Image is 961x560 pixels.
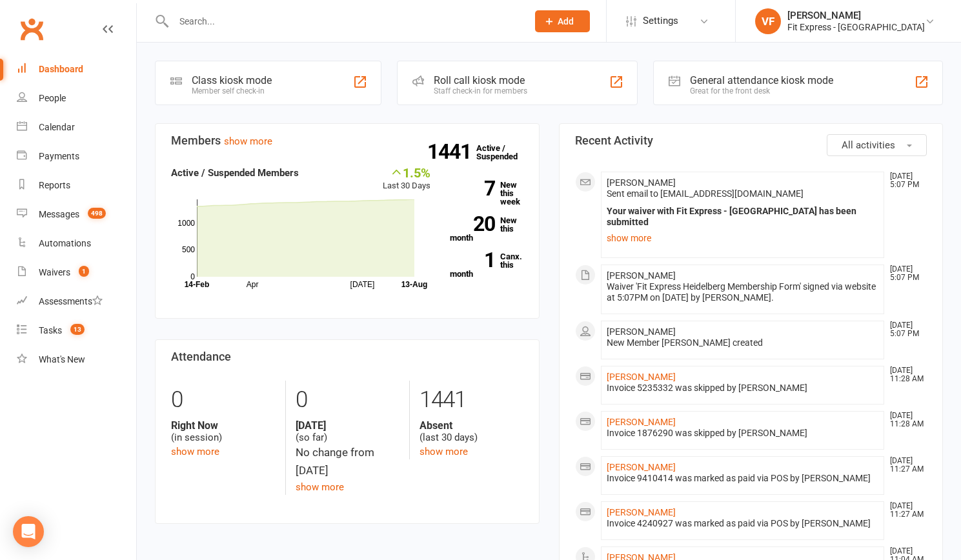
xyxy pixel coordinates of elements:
[607,417,676,427] a: [PERSON_NAME]
[13,516,44,547] div: Open Intercom Messenger
[575,134,927,147] h3: Recent Activity
[39,238,91,248] div: Automations
[39,267,70,277] div: Waivers
[171,381,276,419] div: 0
[558,16,574,26] span: Add
[607,326,676,337] span: [PERSON_NAME]
[884,172,926,189] time: [DATE] 5:07 PM
[192,74,272,86] div: Class kiosk mode
[17,171,136,200] a: Reports
[17,229,136,258] a: Automations
[39,64,83,74] div: Dashboard
[607,462,676,472] a: [PERSON_NAME]
[383,165,430,193] div: Last 30 Days
[420,419,523,444] div: (last 30 days)
[607,473,879,484] div: Invoice 9410414 was marked as paid via POS by [PERSON_NAME]
[17,287,136,316] a: Assessments
[607,428,879,439] div: Invoice 1876290 was skipped by [PERSON_NAME]
[296,481,344,493] a: show more
[755,8,781,34] div: VF
[17,84,136,113] a: People
[884,457,926,474] time: [DATE] 11:27 AM
[607,229,879,247] a: show more
[170,12,518,30] input: Search...
[450,214,495,234] strong: 20
[79,266,89,277] span: 1
[690,74,833,86] div: General attendance kiosk mode
[171,446,219,457] a: show more
[224,135,272,147] a: show more
[171,134,523,147] h3: Members
[17,258,136,287] a: Waivers 1
[884,366,926,383] time: [DATE] 11:28 AM
[420,381,523,419] div: 1441
[643,6,678,35] span: Settings
[17,316,136,345] a: Tasks 13
[884,265,926,282] time: [DATE] 5:07 PM
[383,165,430,179] div: 1.5%
[450,181,523,206] a: 7New this week
[787,21,925,33] div: Fit Express - [GEOGRAPHIC_DATA]
[842,139,895,151] span: All activities
[607,383,879,394] div: Invoice 5235332 was skipped by [PERSON_NAME]
[171,419,276,444] div: (in session)
[192,86,272,95] div: Member self check-in
[884,412,926,428] time: [DATE] 11:28 AM
[39,209,79,219] div: Messages
[17,345,136,374] a: What's New
[607,281,879,303] div: Waiver 'Fit Express Heidelberg Membership Form' signed via website at 5:07PM on [DATE] by [PERSON...
[434,86,527,95] div: Staff check-in for members
[607,270,676,281] span: [PERSON_NAME]
[607,507,676,517] a: [PERSON_NAME]
[607,177,676,188] span: [PERSON_NAME]
[607,372,676,382] a: [PERSON_NAME]
[17,200,136,229] a: Messages 498
[787,10,925,21] div: [PERSON_NAME]
[39,122,75,132] div: Calendar
[434,74,527,86] div: Roll call kiosk mode
[296,381,400,419] div: 0
[39,93,66,103] div: People
[884,502,926,519] time: [DATE] 11:27 AM
[607,188,804,199] span: Sent email to [EMAIL_ADDRESS][DOMAIN_NAME]
[39,354,85,365] div: What's New
[476,134,533,170] a: 1441Active / Suspended
[420,419,523,432] strong: Absent
[450,250,495,270] strong: 1
[171,167,299,179] strong: Active / Suspended Members
[15,13,48,45] a: Clubworx
[296,419,400,432] strong: [DATE]
[17,55,136,84] a: Dashboard
[690,86,833,95] div: Great for the front desk
[607,518,879,529] div: Invoice 4240927 was marked as paid via POS by [PERSON_NAME]
[171,419,276,432] strong: Right Now
[39,180,70,190] div: Reports
[70,324,85,335] span: 13
[88,208,106,219] span: 498
[607,206,879,228] div: Your waiver with Fit Express - [GEOGRAPHIC_DATA] has been submitted
[17,142,136,171] a: Payments
[420,446,468,457] a: show more
[450,179,495,198] strong: 7
[607,337,879,348] div: New Member [PERSON_NAME] created
[884,321,926,338] time: [DATE] 5:07 PM
[296,419,400,444] div: (so far)
[450,252,523,278] a: 1Canx. this month
[39,151,79,161] div: Payments
[39,325,62,335] div: Tasks
[450,216,523,242] a: 20New this month
[535,10,590,32] button: Add
[296,444,400,479] div: No change from [DATE]
[39,296,103,306] div: Assessments
[827,134,927,156] button: All activities
[171,350,523,363] h3: Attendance
[427,142,476,161] strong: 1441
[17,113,136,142] a: Calendar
